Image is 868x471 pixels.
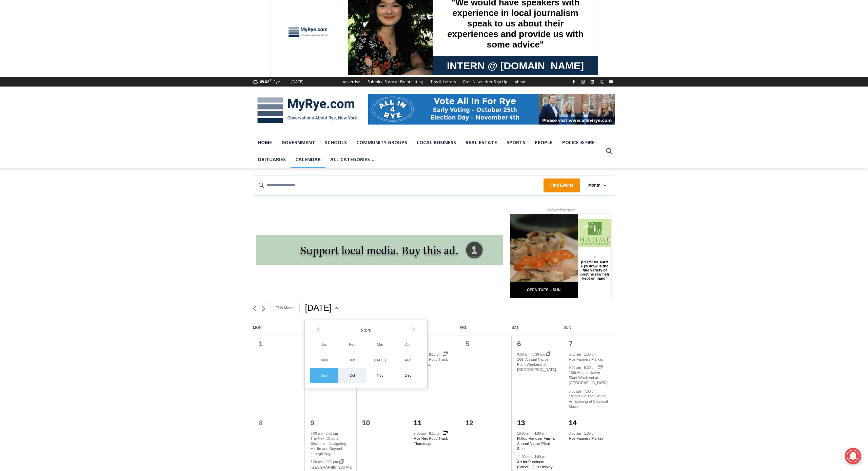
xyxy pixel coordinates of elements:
[366,353,394,368] span: [DATE]
[338,353,366,368] span: Jun
[517,340,521,347] a: 6
[412,134,461,151] a: Local Business
[259,340,263,347] time: 1
[584,366,596,370] time: 5:30 pm
[569,340,573,347] a: 7
[414,436,448,446] a: Rye Rec Food Truck Thursdays
[253,305,257,312] a: Previous month
[259,419,263,427] time: 8
[408,325,460,330] span: Thu
[512,325,564,336] div: Saturday
[253,151,291,168] a: Obituaries
[171,0,320,66] div: "We would have speakers with experience in local journalism speak to us about their experiences a...
[253,134,603,168] nav: Primary Navigation
[534,432,547,435] time: 4:00 pm
[579,78,587,86] a: Instagram
[253,325,305,330] span: Mon
[325,460,338,464] time: 9:00 pm
[569,353,581,356] time: 8:30 am
[310,432,322,435] time: 7:00 pm
[517,419,525,427] a: 13
[338,337,366,352] span: Feb
[588,182,600,189] span: Month
[466,340,470,347] time: 5
[460,325,512,330] span: Fri
[511,77,529,87] a: About
[557,134,599,151] a: Police & Fire
[362,419,370,427] time: 10
[310,368,338,383] span: Sep
[323,460,324,464] span: -
[70,42,100,81] div: "[PERSON_NAME]'s draw is the fine variety of pristine raw fish kept on hand"
[569,366,581,370] time: 9:00 am
[291,151,325,168] a: Calendar
[0,68,68,84] a: Open Tues. - Sun. [PHONE_NUMBER]
[326,320,406,337] th: 2025
[582,353,583,356] span: -
[532,455,533,459] span: -
[459,77,511,87] a: Free Newsletter Sign Up
[305,302,338,314] button: Click to toggle datepicker
[532,353,545,356] time: 5:30 pm
[277,134,320,151] a: Government
[569,389,581,393] time: 5:30 pm
[597,78,606,86] a: X
[320,134,352,151] a: Schools
[530,353,531,356] span: -
[460,325,512,336] div: Friday
[466,419,473,427] time: 12
[291,79,303,85] div: [DATE]
[588,78,596,86] a: Linkedin
[163,66,329,84] a: Intern @ [DOMAIN_NAME]
[338,368,366,383] span: Oct
[429,353,441,356] time: 8:15 pm
[584,353,596,356] time: 1:00 pm
[517,460,553,469] a: Art for Purchase (Street): Quilt Display
[352,134,412,151] a: Community Groups
[584,389,596,393] time: 7:00 pm
[530,134,557,151] a: People
[310,460,322,464] time: 7:30 pm
[310,353,338,368] span: May
[368,94,615,125] img: All in for Rye
[544,178,580,192] button: Find Events
[569,432,581,435] time: 8:30 am
[325,432,338,435] time: 8:00 pm
[253,93,361,128] img: MyRye.com
[366,368,394,383] span: Nov
[310,337,338,352] span: Jan
[310,419,314,427] a: 9
[414,419,421,427] a: 11
[339,77,364,87] a: Advertise
[271,303,300,313] a: Click to select the current month
[569,436,603,441] a: Rye Farmers Market
[580,175,615,195] button: Month
[584,432,596,435] time: 1:00 pm
[569,394,608,409] a: Strings On The Sound: An Evening of Classical Music
[582,432,583,435] span: -
[563,325,615,336] div: Sunday
[517,432,531,435] time: 10:00 am
[2,70,66,96] span: Open Tues. - Sun. [PHONE_NUMBER]
[569,357,603,362] a: Rye Farmers Market
[569,371,608,385] a: 16th Annual Native Plant Weekend at [GEOGRAPHIC_DATA]
[512,325,564,330] span: Sat
[260,79,269,84] span: 69.82
[517,436,555,451] a: Hilltop Hanover Farm’s Annual Native Plant Sale
[534,455,547,459] time: 4:00 pm
[429,432,441,435] time: 8:15 pm
[582,366,583,370] span: -
[414,432,426,435] time: 5:30 pm
[256,235,503,265] img: support local media, buy this ad
[273,79,280,85] div: Rye
[603,145,615,157] button: View Search Form
[569,419,576,427] a: 14
[394,353,422,368] span: Aug
[323,432,324,435] span: -
[532,432,533,435] span: -
[570,78,578,86] a: Facebook
[325,151,379,168] button: Child menu of All Categories
[502,134,530,151] a: Sports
